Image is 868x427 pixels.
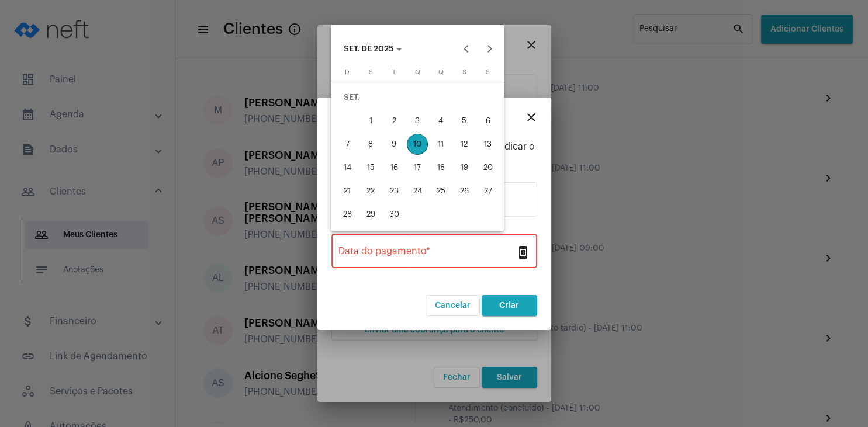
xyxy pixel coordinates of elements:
[476,156,499,179] button: 20 de setembro de 2025
[452,133,476,156] button: 12 de setembro de 2025
[478,37,501,61] button: Next month
[429,179,452,203] button: 25 de setembro de 2025
[337,157,358,178] div: 14
[336,86,499,109] td: SET.
[452,179,476,203] button: 26 de setembro de 2025
[336,133,359,156] button: 7 de setembro de 2025
[383,134,404,155] div: 9
[336,203,359,226] button: 28 de setembro de 2025
[429,156,452,179] button: 18 de setembro de 2025
[382,133,406,156] button: 9 de setembro de 2025
[430,157,451,178] div: 18
[438,69,444,75] span: Q
[360,180,381,202] div: 22
[359,133,382,156] button: 8 de setembro de 2025
[383,180,404,202] div: 23
[476,109,499,133] button: 6 de setembro de 2025
[359,156,382,179] button: 15 de setembro de 2025
[383,204,404,225] div: 30
[477,157,498,178] div: 20
[430,180,451,202] div: 25
[454,180,475,202] div: 26
[407,180,428,202] div: 24
[406,179,429,203] button: 24 de setembro de 2025
[382,109,406,133] button: 2 de setembro de 2025
[382,203,406,226] button: 30 de setembro de 2025
[406,133,429,156] button: 10 de setembro de 2025
[454,110,475,131] div: 5
[407,134,428,155] div: 10
[462,69,466,75] span: S
[336,156,359,179] button: 14 de setembro de 2025
[454,37,478,61] button: Previous month
[486,69,490,75] span: S
[430,110,451,131] div: 4
[476,133,499,156] button: 13 de setembro de 2025
[406,109,429,133] button: 3 de setembro de 2025
[407,157,428,178] div: 17
[383,110,404,131] div: 2
[360,157,381,178] div: 15
[429,109,452,133] button: 4 de setembro de 2025
[392,69,396,75] span: T
[382,156,406,179] button: 16 de setembro de 2025
[415,69,420,75] span: Q
[406,156,429,179] button: 17 de setembro de 2025
[360,134,381,155] div: 8
[359,203,382,226] button: 29 de setembro de 2025
[344,45,393,53] span: SET. DE 2025
[430,134,451,155] div: 11
[429,133,452,156] button: 11 de setembro de 2025
[360,110,381,131] div: 1
[337,180,358,202] div: 21
[359,109,382,133] button: 1 de setembro de 2025
[477,110,498,131] div: 6
[383,157,404,178] div: 16
[454,157,475,178] div: 19
[369,69,373,75] span: S
[337,134,358,155] div: 7
[477,134,498,155] div: 13
[452,156,476,179] button: 19 de setembro de 2025
[454,134,475,155] div: 12
[382,179,406,203] button: 23 de setembro de 2025
[477,180,498,202] div: 27
[345,69,350,75] span: D
[337,204,358,225] div: 28
[334,37,411,61] button: Choose month and year
[336,179,359,203] button: 21 de setembro de 2025
[360,204,381,225] div: 29
[452,109,476,133] button: 5 de setembro de 2025
[407,110,428,131] div: 3
[476,179,499,203] button: 27 de setembro de 2025
[359,179,382,203] button: 22 de setembro de 2025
